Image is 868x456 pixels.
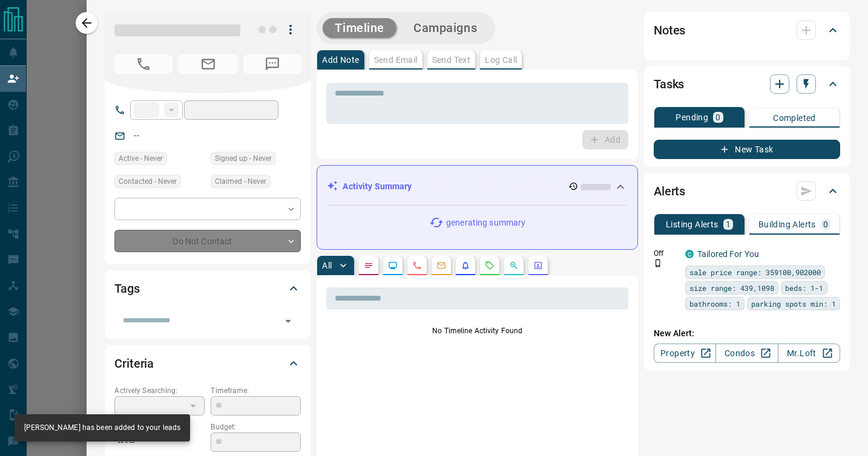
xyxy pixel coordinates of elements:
[134,131,139,140] a: --
[326,325,628,336] p: No Timeline Activity Found
[114,54,173,74] span: No Number
[24,418,180,438] div: [PERSON_NAME] has been added to your leads
[322,56,359,64] p: Add Note
[654,140,840,159] button: New Task
[689,266,821,278] span: sale price range: 359100,902000
[676,113,708,122] p: Pending
[215,175,266,187] span: Claimed - Never
[726,220,731,229] p: 1
[715,344,778,363] a: Condos
[654,70,840,99] div: Tasks
[215,152,272,164] span: Signed up - Never
[751,298,836,310] span: parking spots min: 1
[461,261,470,270] svg: Listing Alerts
[485,261,495,270] svg: Requests
[114,432,205,452] p: -- - --
[509,261,519,270] svg: Opportunities
[114,279,139,298] h2: Tags
[114,230,301,252] div: Do Not Contact
[823,220,828,229] p: 0
[654,16,840,45] div: Notes
[446,217,525,229] p: generating summary
[654,344,716,363] a: Property
[401,18,489,38] button: Campaigns
[666,220,718,229] p: Listing Alerts
[412,261,422,270] svg: Calls
[689,282,774,294] span: size range: 439,1098
[114,354,154,373] h2: Criteria
[343,180,412,193] p: Activity Summary
[654,259,662,267] svg: Push Notification Only
[119,152,163,164] span: Active - Never
[179,54,237,74] span: No Email
[773,114,816,122] p: Completed
[114,385,205,396] p: Actively Searching:
[533,261,543,270] svg: Agent Actions
[654,74,684,94] h2: Tasks
[654,177,840,206] div: Alerts
[211,385,301,396] p: Timeframe:
[654,327,840,340] p: New Alert:
[758,220,816,229] p: Building Alerts
[323,18,396,38] button: Timeline
[114,349,301,378] div: Criteria
[388,261,398,270] svg: Lead Browsing Activity
[436,261,446,270] svg: Emails
[685,250,694,258] div: condos.ca
[322,261,332,270] p: All
[785,282,823,294] span: beds: 1-1
[364,261,373,270] svg: Notes
[114,274,301,303] div: Tags
[778,344,840,363] a: Mr.Loft
[654,181,685,201] h2: Alerts
[327,175,628,198] div: Activity Summary
[280,313,297,330] button: Open
[211,422,301,432] p: Budget:
[689,298,740,310] span: bathrooms: 1
[119,175,177,187] span: Contacted - Never
[715,113,720,122] p: 0
[243,54,301,74] span: No Number
[654,21,685,40] h2: Notes
[697,249,759,259] a: Tailored For You
[654,248,678,259] p: Off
